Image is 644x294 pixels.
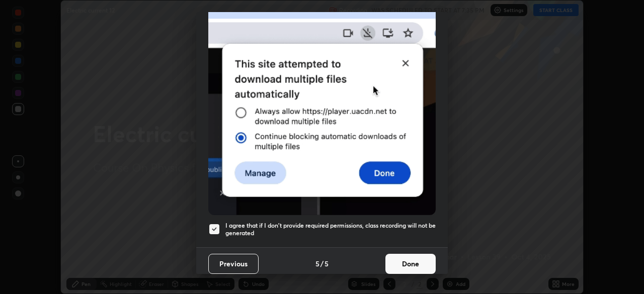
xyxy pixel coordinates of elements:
h4: 5 [325,258,329,269]
h5: I agree that if I don't provide required permissions, class recording will not be generated [225,222,436,237]
button: Previous [208,254,259,274]
h4: / [320,258,324,269]
h4: 5 [315,258,319,269]
button: Done [385,254,436,274]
